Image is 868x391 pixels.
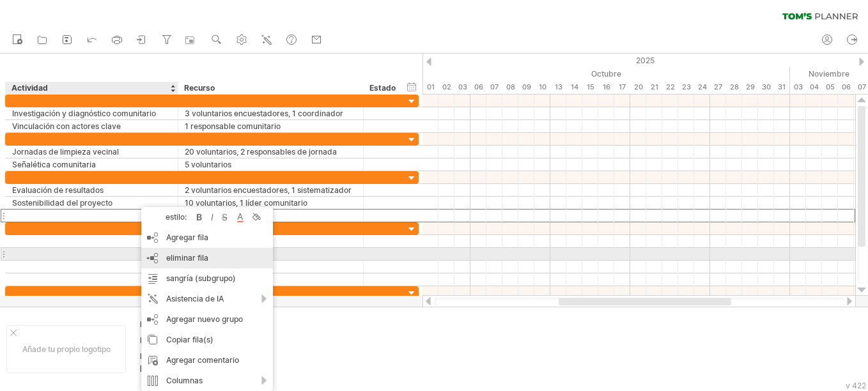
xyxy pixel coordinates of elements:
[790,80,806,94] div: Monday, 3 November 2025
[12,184,171,196] div: Evaluación de resultados
[534,80,550,94] div: Friday, 10 October 2025
[12,197,171,209] div: Sostenibilidad del proyecto
[185,197,357,209] div: 10 voluntarios, 1 líder comunitario
[838,80,854,94] div: Thursday, 6 November 2025
[806,80,822,94] div: Tuesday, 4 November 2025
[166,233,208,242] font: Agregar fila
[185,107,357,119] div: 3 voluntarios encuestadores, 1 coordinador
[422,80,438,94] div: Wednesday, 1 October 2025
[822,80,838,94] div: Wednesday, 5 November 2025
[146,212,193,222] div: estilo:
[438,80,454,94] div: Thursday, 2 October 2025
[726,80,742,94] div: Tuesday, 28 October 2025
[422,67,790,80] div: October 2025
[454,80,470,94] div: Friday, 3 October 2025
[185,184,357,196] div: 2 voluntarios encuestadores, 1 sistematizador
[141,289,273,309] div: Asistencia de IA
[12,146,171,158] div: Jornadas de limpieza vecinal
[694,80,710,94] div: Friday, 24 October 2025
[184,82,356,95] div: Recurso
[140,335,210,346] div: Fecha:
[486,80,502,94] div: Tuesday, 7 October 2025
[369,82,398,95] div: Estado
[518,80,534,94] div: Thursday, 9 October 2025
[646,80,662,94] div: Tuesday, 21 October 2025
[566,80,582,94] div: Tuesday, 14 October 2025
[758,80,774,94] div: Thursday, 30 October 2025
[140,351,210,372] div: Número de proyecto
[662,80,678,94] div: Wednesday, 22 October 2025
[141,309,273,330] div: Agregar nuevo grupo
[614,80,630,94] div: Friday, 17 October 2025
[846,381,866,390] div: v 422
[166,273,236,283] font: sangría (subgrupo)
[166,253,208,263] span: eliminar fila
[550,80,566,94] div: Monday, 13 October 2025
[22,344,111,354] font: Añade tu propio logotipo
[12,107,171,119] div: Investigación y diagnóstico comunitario
[774,80,790,94] div: Friday, 31 October 2025
[470,80,486,94] div: Monday, 6 October 2025
[185,158,357,171] div: 5 voluntarios
[742,80,758,94] div: Wednesday, 29 October 2025
[141,371,273,391] div: Columnas
[582,80,598,94] div: Wednesday, 15 October 2025
[12,82,171,95] div: Actividad
[12,158,171,171] div: Señalética comunitaria
[598,80,614,94] div: Thursday, 16 October 2025
[502,80,518,94] div: Wednesday, 8 October 2025
[141,350,273,371] div: Agregar comentario
[12,120,171,132] div: Vinculación con actores clave
[185,146,357,158] div: 20 voluntarios, 2 responsables de jornada
[140,319,210,330] div: Proyecto:
[141,330,273,350] div: Copiar fila(s)
[630,80,646,94] div: Monday, 20 October 2025
[710,80,726,94] div: Monday, 27 October 2025
[185,120,357,132] div: 1 responsable comunitario
[678,80,694,94] div: Thursday, 23 October 2025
